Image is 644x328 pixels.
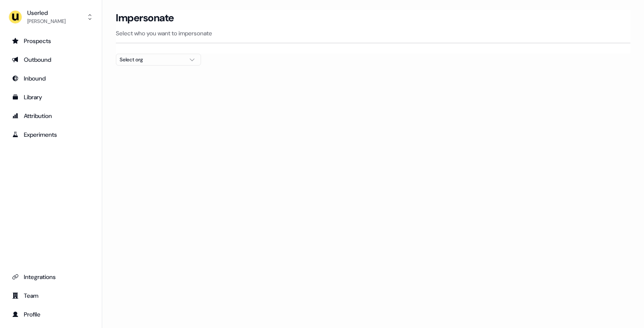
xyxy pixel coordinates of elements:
[27,17,66,26] div: [PERSON_NAME]
[7,72,95,85] a: Go to Inbound
[12,112,90,120] div: Attribution
[7,270,95,284] a: Go to integrations
[7,90,95,104] a: Go to templates
[12,37,90,45] div: Prospects
[116,29,630,37] p: Select who you want to impersonate
[27,9,66,17] div: Userled
[12,130,90,139] div: Experiments
[7,128,95,141] a: Go to experiments
[7,308,95,321] a: Go to profile
[7,53,95,66] a: Go to outbound experience
[116,54,201,66] button: Select org
[12,93,90,101] div: Library
[12,55,90,64] div: Outbound
[12,291,90,300] div: Team
[116,12,174,24] h3: Impersonate
[12,310,90,319] div: Profile
[12,273,90,281] div: Integrations
[7,289,95,302] a: Go to team
[7,7,95,27] button: Userled[PERSON_NAME]
[7,34,95,48] a: Go to prospects
[12,74,90,83] div: Inbound
[7,109,95,123] a: Go to attribution
[120,55,184,64] div: Select org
